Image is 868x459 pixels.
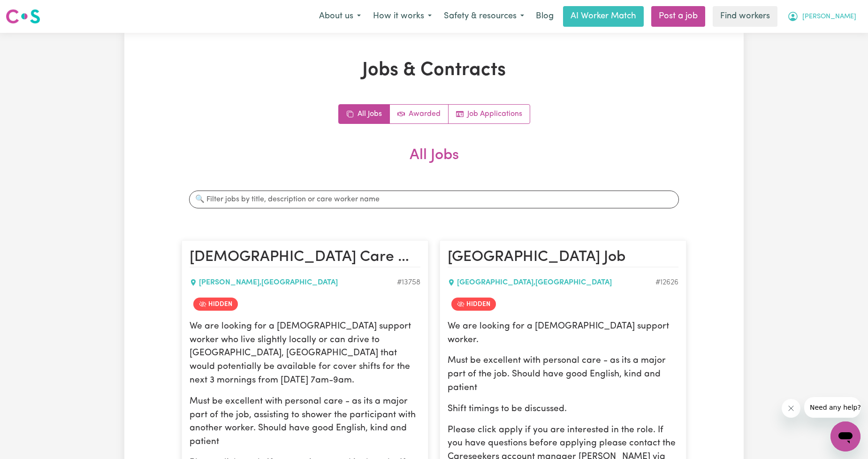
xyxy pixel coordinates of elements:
span: Need any help? [6,7,57,14]
h1: Jobs & Contracts [182,59,686,82]
p: Must be excellent with personal care - as its a major part of the job. Should have good English, ... [448,354,678,395]
input: 🔍 Filter jobs by title, description or care worker name [189,191,679,208]
span: [PERSON_NAME] [802,12,856,22]
button: My Account [781,7,862,26]
div: [GEOGRAPHIC_DATA] , [GEOGRAPHIC_DATA] [448,277,655,288]
p: We are looking for a [DEMOGRAPHIC_DATA] support worker. [448,320,678,347]
a: Post a job [651,6,705,27]
a: Blog [530,6,559,27]
p: Must be excellent with personal care - as its a major part of the job, assisting to shower the pa... [190,395,420,449]
h2: All Jobs [182,146,686,179]
a: All jobs [339,105,390,123]
p: We are looking for a [DEMOGRAPHIC_DATA] support worker who live slightly locally or can drive to ... [190,320,420,388]
div: Job ID #12626 [655,277,678,288]
p: Shift timings to be discussed. [448,403,678,416]
a: Active jobs [390,105,449,123]
a: Careseekers logo [6,6,40,27]
a: Job applications [449,105,530,123]
iframe: Close message [782,399,800,418]
div: [PERSON_NAME] , [GEOGRAPHIC_DATA] [190,277,397,288]
span: Job is hidden [193,298,238,311]
button: How it works [367,7,438,26]
iframe: Message from company [804,397,860,418]
h2: Italy Job [448,248,678,267]
iframe: Button to launch messaging window [830,421,860,451]
img: Careseekers logo [6,8,40,25]
h2: Female Care Worker Needed In Willoughby for cover shifts, NSW [190,248,420,267]
button: Safety & resources [438,7,530,26]
span: Job is hidden [451,298,496,311]
button: About us [313,7,367,26]
a: AI Worker Match [563,6,644,27]
div: Job ID #13758 [397,277,420,288]
a: Find workers [713,6,777,27]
